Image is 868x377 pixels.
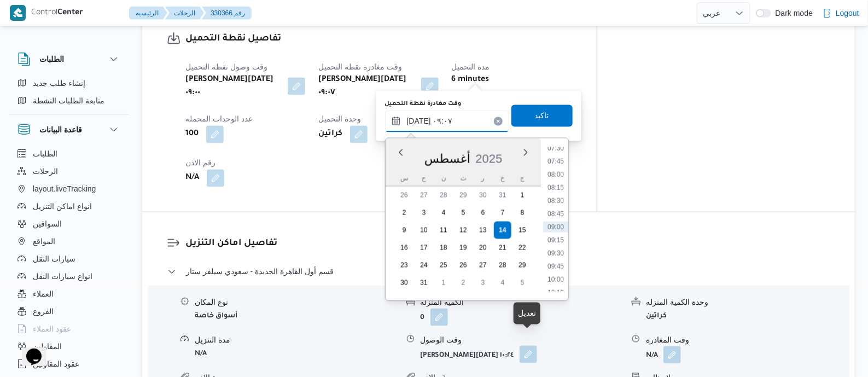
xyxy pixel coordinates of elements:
div: day-3 [474,274,492,292]
h3: الطلبات [39,53,64,66]
span: 2025 [475,152,502,166]
div: day-28 [435,187,452,204]
button: متابعة الطلبات النشطة [13,92,125,109]
div: day-12 [455,222,472,239]
iframe: chat widget [11,333,46,366]
button: عقود العملاء [13,320,125,338]
button: الفروع [13,303,125,320]
img: X8yXhbKr1z7QwAAAABJRU5ErkJggg== [10,5,26,21]
button: Clear input [494,117,503,126]
li: 10:00 [543,274,568,285]
div: وقت الوصول [421,335,624,346]
li: 07:30 [543,143,568,154]
div: day-5 [455,204,472,222]
button: قسم أول القاهرة الجديدة - سعودي سيلفر ستار [167,265,830,279]
div: نوع المكان [195,297,398,309]
button: قاعدة البيانات [18,123,120,136]
button: الرحلات [165,7,204,20]
span: عقود العملاء [33,322,71,335]
div: الطلبات [9,74,129,114]
span: السواقين [33,217,62,230]
div: day-22 [514,239,531,257]
span: عدد الوحدات المحمله [185,115,253,124]
b: 0 [421,315,425,322]
div: day-27 [474,257,492,274]
span: الطلبات [33,147,57,160]
div: day-4 [494,274,511,292]
span: تاكيد [535,109,549,123]
li: 09:00 [543,222,568,233]
span: إنشاء طلب جديد [33,77,85,90]
li: 08:15 [543,182,568,193]
label: وقت مغادرة نقطة التحميل [385,100,462,108]
li: 09:45 [543,261,568,272]
span: سيارات النقل [33,252,75,265]
li: 07:45 [543,156,568,167]
div: ج [514,171,531,186]
span: مدة التحميل [452,62,490,71]
li: 08:00 [543,169,568,180]
span: Dark mode [771,9,813,18]
div: day-28 [494,257,511,274]
div: day-31 [494,187,511,204]
div: ر [474,171,492,186]
button: المواقع [13,233,125,250]
b: [PERSON_NAME][DATE] ٠٩:٠٠ [185,73,280,100]
button: Previous Month [397,148,405,157]
b: كراتين [646,313,667,321]
div: day-24 [415,257,433,274]
span: انواع سيارات النقل [33,270,92,283]
div: day-13 [474,222,492,239]
button: المقاولين [13,338,125,355]
button: الطلبات [13,145,125,163]
span: وحدة التحميل [318,115,361,124]
div: day-19 [455,239,472,257]
div: day-16 [395,239,413,257]
div: day-3 [415,204,433,222]
button: layout.liveTracking [13,180,125,198]
div: day-23 [395,257,413,274]
div: day-17 [415,239,433,257]
h3: تفاصيل نقطة التحميل [185,32,572,47]
span: رقم الاذن [185,159,215,167]
span: وقت وصول نفطة التحميل [185,62,267,71]
div: مدة التنزيل [195,335,398,346]
div: ح [415,171,433,186]
b: [PERSON_NAME][DATE] ٠٩:٠٧ [318,73,413,100]
button: Logout [818,2,864,24]
div: day-31 [415,274,433,292]
b: N/A [185,172,199,185]
b: أسواق خاصة [195,313,237,321]
span: الفروع [33,305,54,318]
div: day-4 [435,204,452,222]
div: day-30 [474,187,492,204]
button: العملاء [13,285,125,303]
div: وحدة الكمية المنزله [646,297,849,309]
span: وقت مغادرة نقطة التحميل [318,62,402,71]
span: المواقع [33,235,55,248]
b: 6 minutes [452,73,490,86]
li: 09:30 [543,248,568,259]
div: day-8 [514,204,531,222]
b: كراتين [318,128,342,141]
span: متابعة الطلبات النشطة [33,94,104,107]
div: day-5 [514,274,531,292]
div: تعديل [518,307,536,320]
div: day-2 [395,204,413,222]
div: day-7 [494,204,511,222]
button: الرئيسيه [129,7,167,20]
div: day-26 [395,187,413,204]
h3: قاعدة البيانات [39,123,82,136]
div: ث [455,171,472,186]
div: day-29 [455,187,472,204]
li: 08:45 [543,208,568,219]
div: day-2 [455,274,472,292]
div: month-٢٠٢٥-٠٨ [394,187,532,292]
div: day-1 [435,274,452,292]
button: انواع سيارات النقل [13,268,125,285]
span: Logout [836,7,859,20]
div: day-30 [395,274,413,292]
button: انواع اماكن التنزيل [13,198,125,215]
div: day-11 [435,222,452,239]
